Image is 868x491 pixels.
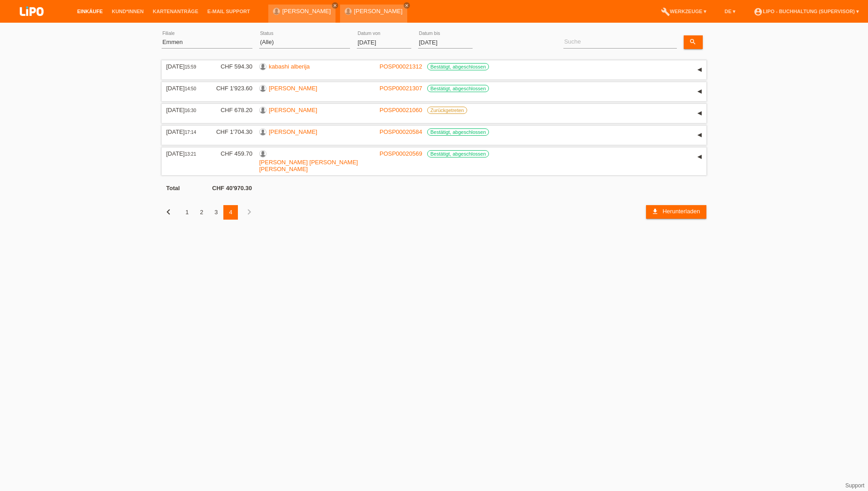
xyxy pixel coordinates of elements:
a: POSP00020584 [380,128,422,135]
b: Total [166,185,180,191]
a: [PERSON_NAME] [282,8,331,15]
a: [PERSON_NAME] [PERSON_NAME] [PERSON_NAME] [259,159,358,172]
a: POSP00021307 [380,85,422,92]
div: auf-/zuklappen [693,107,706,120]
div: auf-/zuklappen [693,150,706,164]
a: Support [845,482,864,489]
span: 13:21 [185,152,196,157]
label: Zurückgetreten [427,107,467,114]
div: CHF 1'923.60 [209,85,252,92]
a: search [684,35,703,49]
a: E-Mail Support [203,9,255,14]
div: CHF 459.70 [209,150,252,157]
div: [DATE] [166,107,202,113]
a: account_circleLIPO - Buchhaltung (Supervisor) ▾ [749,9,863,14]
a: [PERSON_NAME] [269,107,317,113]
a: Kund*innen [107,9,148,14]
i: close [333,3,337,8]
a: download Herunterladen [646,205,706,219]
div: [DATE] [166,63,202,70]
a: LIPO pay [9,19,54,25]
div: [DATE] [166,150,202,157]
a: POSP00020569 [380,150,422,157]
div: auf-/zuklappen [693,128,706,142]
a: DE ▾ [720,9,740,14]
i: chevron_right [244,206,255,217]
span: 14:50 [185,86,196,91]
span: 17:14 [185,130,196,135]
i: search [689,38,696,45]
i: chevron_left [163,206,174,217]
span: 15:59 [185,64,196,69]
div: 1 [180,205,194,220]
div: [DATE] [166,85,202,92]
div: CHF 1'704.30 [209,128,252,135]
div: 4 [223,205,238,220]
span: Herunterladen [662,208,700,215]
div: 3 [209,205,223,220]
label: Bestätigt, abgeschlossen [427,85,489,92]
div: [DATE] [166,128,202,135]
a: POSP00021060 [380,107,422,113]
a: [PERSON_NAME] [269,85,317,92]
a: close [332,2,338,9]
div: CHF 594.30 [209,63,252,70]
label: Bestätigt, abgeschlossen [427,150,489,157]
div: auf-/zuklappen [693,85,706,98]
label: Bestätigt, abgeschlossen [427,128,489,136]
b: CHF 40'970.30 [212,185,252,191]
i: account_circle [754,7,763,16]
i: close [404,3,409,8]
a: close [404,2,410,9]
a: [PERSON_NAME] [354,8,403,15]
i: build [661,7,670,16]
span: 16:30 [185,108,196,113]
a: Kartenanträge [148,9,203,14]
i: download [651,208,659,215]
div: CHF 678.20 [209,107,252,113]
div: auf-/zuklappen [693,63,706,77]
div: 2 [194,205,209,220]
a: kabashi alberija [269,63,310,70]
a: [PERSON_NAME] [269,128,317,135]
a: POSP00021312 [380,63,422,70]
a: buildWerkzeuge ▾ [656,9,711,14]
label: Bestätigt, abgeschlossen [427,63,489,70]
a: Einkäufe [73,9,107,14]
